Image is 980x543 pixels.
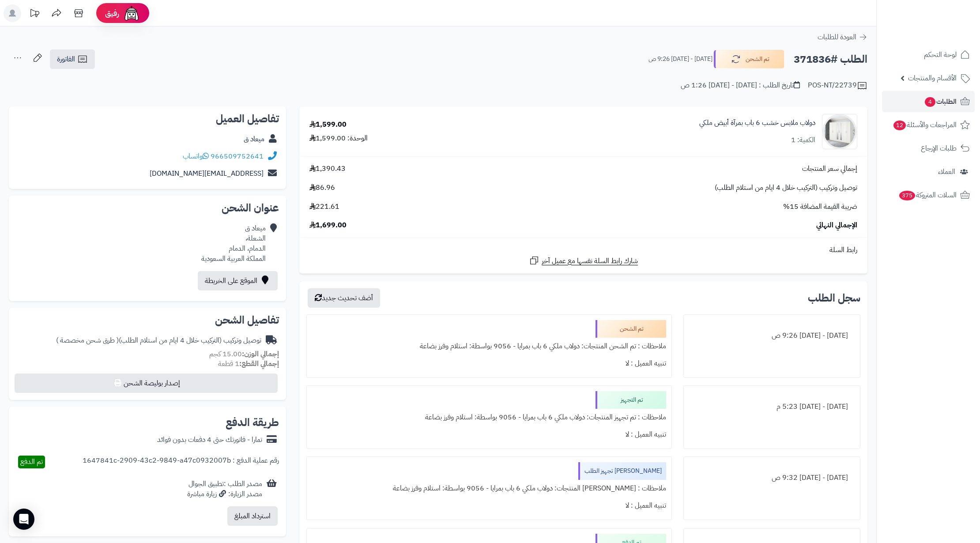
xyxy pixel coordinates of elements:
div: [DATE] - [DATE] 9:26 ص [689,327,855,344]
a: دولاب ملابس خشب 6 باب بمرآة أبيض ملكي [699,118,815,128]
div: رابط السلة [303,245,864,255]
span: شارك رابط السلة نفسها مع عميل آخر [542,256,638,266]
strong: إجمالي الوزن: [242,349,279,359]
h2: تفاصيل العميل [16,113,279,124]
strong: إجمالي القطع: [239,358,279,369]
a: المراجعات والأسئلة12 [882,114,975,136]
span: 86.96 [309,183,335,193]
div: مصدر الطلب :تطبيق الجوال [187,479,262,499]
span: الأقسام والمنتجات [908,72,957,84]
span: 375 [899,191,915,200]
div: ملاحظات : [PERSON_NAME] المنتجات: دولاب ملكي 6 باب بمرايا - 9056 بواسطة: استلام وفرز بضاعة [312,480,666,497]
span: 1,699.00 [309,220,347,230]
span: إجمالي سعر المنتجات [802,164,857,174]
div: الوحدة: 1,599.00 [309,133,368,143]
h3: سجل الطلب [808,293,860,303]
a: واتساب [183,151,209,162]
span: المراجعات والأسئلة [893,119,957,131]
h2: طريقة الدفع [226,417,279,428]
div: توصيل وتركيب (التركيب خلال 4 ايام من استلام الطلب) [56,336,261,346]
img: logo-2.png [920,22,972,41]
div: رقم عملية الدفع : 1647841c-2909-43c2-9849-a47c0932007b [83,456,279,468]
a: طلبات الإرجاع [882,138,975,159]
span: تم الدفع [20,456,43,467]
span: الإجمالي النهائي [816,220,857,230]
h2: الطلب #371836 [794,50,867,68]
span: السلات المتروكة [898,189,957,201]
a: الطلبات4 [882,91,975,112]
button: استرداد المبلغ [227,506,278,526]
a: الموقع على الخريطة [198,271,278,290]
span: رفيق [105,8,119,19]
div: تمارا - فاتورتك حتى 4 دفعات بدون فوائد [157,435,262,445]
span: الفاتورة [57,54,75,64]
div: POS-NT/22739 [808,80,867,91]
div: 1,599.00 [309,120,347,130]
span: ضريبة القيمة المضافة 15% [783,202,857,212]
small: [DATE] - [DATE] 9:26 ص [648,55,712,64]
div: تنبيه العميل : لا [312,355,666,372]
span: 221.61 [309,202,339,212]
span: 1,390.43 [309,164,346,174]
a: الفاتورة [50,49,95,69]
a: 966509752641 [211,151,264,162]
span: توصيل وتركيب (التركيب خلال 4 ايام من استلام الطلب) [715,183,857,193]
a: تحديثات المنصة [23,4,45,24]
a: السلات المتروكة375 [882,185,975,206]
a: شارك رابط السلة نفسها مع عميل آخر [529,255,638,266]
div: تم التجهيز [596,391,666,409]
span: 12 [893,121,906,130]
small: 1 قطعة [218,358,279,369]
div: [PERSON_NAME] تجهيز الطلب [578,462,666,480]
a: العودة للطلبات [818,32,867,42]
div: Open Intercom Messenger [13,509,34,530]
div: الكمية: 1 [791,135,815,145]
div: ملاحظات : تم الشحن المنتجات: دولاب ملكي 6 باب بمرايا - 9056 بواسطة: استلام وفرز بضاعة [312,338,666,355]
div: [DATE] - [DATE] 9:32 ص [689,469,855,486]
div: ملاحظات : تم تجهيز المنتجات: دولاب ملكي 6 باب بمرايا - 9056 بواسطة: استلام وفرز بضاعة [312,409,666,426]
a: [EMAIL_ADDRESS][DOMAIN_NAME] [150,168,264,179]
div: تاريخ الطلب : [DATE] - [DATE] 1:26 ص [681,80,800,90]
a: العملاء [882,161,975,182]
span: الطلبات [924,95,957,108]
button: تم الشحن [714,50,784,68]
div: مصدر الزيارة: زيارة مباشرة [187,489,262,499]
small: 15.00 كجم [209,349,279,359]
span: العودة للطلبات [818,32,856,42]
a: لوحة التحكم [882,44,975,65]
h2: عنوان الشحن [16,203,279,213]
button: إصدار بوليصة الشحن [15,373,278,393]
button: أضف تحديث جديد [308,288,380,308]
div: تنبيه العميل : لا [312,426,666,443]
img: ai-face.png [123,4,140,22]
div: ميعاد ق الشعلة، الدمام، الدمام المملكة العربية السعودية [201,223,266,264]
a: ميعاد ق [244,134,264,144]
div: تم الشحن [596,320,666,338]
div: تنبيه العميل : لا [312,497,666,514]
h2: تفاصيل الشحن [16,315,279,325]
span: 4 [925,97,935,107]
span: العملاء [938,166,955,178]
span: طلبات الإرجاع [921,142,957,155]
img: 1733065410-1-90x90.jpg [822,114,857,149]
div: [DATE] - [DATE] 5:23 م [689,398,855,415]
span: لوحة التحكم [924,49,957,61]
span: ( طرق شحن مخصصة ) [56,335,119,346]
